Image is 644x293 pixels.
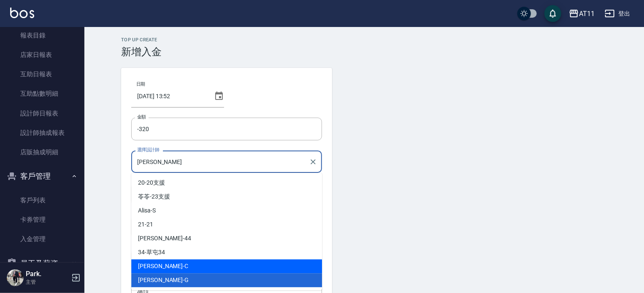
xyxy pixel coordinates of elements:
h5: Park. [26,270,69,278]
a: 卡券管理 [3,210,81,229]
button: 客戶管理 [3,165,81,187]
label: 日期 [136,81,145,87]
span: Alisa -S [138,206,156,215]
span: [PERSON_NAME] -C [138,262,188,271]
span: 34 -草屯34 [138,248,165,257]
a: 客戶列表 [3,191,81,210]
h2: Top Up Create [121,37,607,43]
span: 21 -21 [138,220,153,229]
a: 設計師抽成報表 [3,123,81,142]
a: 互助日報表 [3,65,81,84]
span: [PERSON_NAME] -G [138,276,189,285]
button: 員工及薪資 [3,253,81,274]
button: Clear [307,156,319,168]
a: 互助點數明細 [3,84,81,103]
label: 選擇設計師 [137,147,159,153]
button: 登出 [601,6,634,22]
span: 苓苓 -23支援 [138,192,170,201]
a: 店販抽成明細 [3,142,81,162]
button: save [544,5,561,22]
label: 金額 [137,114,146,120]
p: 主管 [26,278,69,286]
span: 20 -20支援 [138,178,165,187]
h3: 新增入金 [121,46,607,58]
span: [PERSON_NAME] -44 [138,234,191,243]
div: AT11 [579,8,595,19]
a: 報表目錄 [3,26,81,45]
a: 設計師日報表 [3,104,81,123]
button: AT11 [566,5,598,22]
span: Penny -N [138,164,160,173]
a: 店家日報表 [3,45,81,65]
img: Logo [10,8,34,18]
a: 入金管理 [3,229,81,249]
img: Person [7,269,24,286]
